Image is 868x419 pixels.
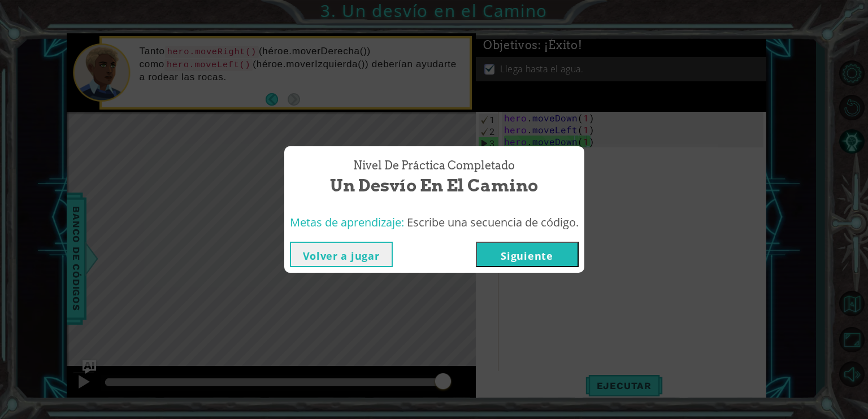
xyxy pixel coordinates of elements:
button: Volver a jugar [290,242,393,267]
span: Metas de aprendizaje: [290,215,404,230]
button: Siguiente [476,242,579,267]
span: Un desvío en el Camino [330,173,538,198]
span: Nivel de práctica Completado [353,158,515,174]
span: Escribe una secuencia de código. [407,215,579,230]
